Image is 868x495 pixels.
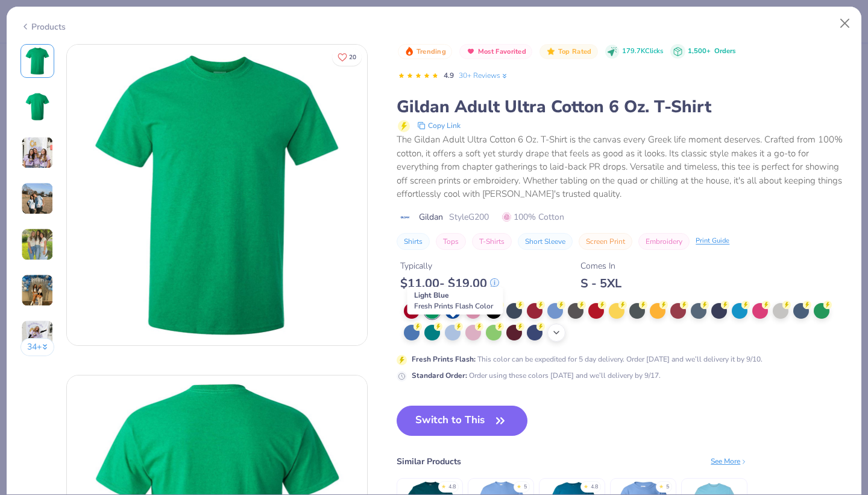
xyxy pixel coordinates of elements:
[419,211,443,223] span: Gildan
[580,276,621,291] div: S - 5XL
[400,260,499,272] div: Typically
[398,66,439,86] div: 4.9 Stars
[579,233,632,250] button: Screen Print
[21,274,54,307] img: User generated content
[478,48,526,55] span: Most Favorited
[412,354,476,364] strong: Fresh Prints Flash :
[398,44,452,60] button: Badge Button
[20,21,66,33] div: Products
[407,287,503,315] div: Light Blue
[580,260,621,272] div: Comes In
[583,483,588,488] div: ★
[558,48,592,55] span: Top Rated
[417,48,446,55] span: Trending
[666,483,669,491] div: 5
[412,354,763,365] div: This color can be expedited for 5 day delivery. Order [DATE] and we’ll delivery it by 9/10.
[466,46,476,56] img: Most Favorited sort
[20,338,55,356] button: 34+
[502,211,564,223] span: 100% Cotton
[21,182,54,215] img: User generated content
[21,136,54,169] img: User generated content
[546,46,556,56] img: Top Rated sort
[622,46,663,57] span: 179.7K Clicks
[459,44,532,60] button: Badge Button
[397,95,848,118] div: Gildan Adult Ultra Cotton 6 Oz. T-Shirt
[472,233,512,250] button: T-Shirts
[436,233,466,250] button: Tops
[397,133,848,201] div: The Gildan Adult Ultra Cotton 6 Oz. T-Shirt is the canvas every Greek life moment deserves. Craft...
[459,70,509,81] a: 30+ Reviews
[23,46,52,75] img: Front
[332,48,362,66] button: Like
[834,12,857,35] button: Close
[518,233,573,250] button: Short Sleeve
[414,301,493,311] span: Fresh Prints Flash Color
[349,54,356,60] span: 20
[21,228,54,261] img: User generated content
[23,92,52,121] img: Back
[688,46,735,57] div: 1,500+
[714,46,735,56] span: Orders
[400,276,499,291] div: $ 11.00 - $ 19.00
[444,71,454,80] span: 4.9
[449,211,489,223] span: Style G200
[397,455,461,468] div: Similar Products
[441,483,446,488] div: ★
[412,371,467,380] strong: Standard Order :
[397,233,430,250] button: Shirts
[524,483,527,491] div: 5
[711,456,747,467] div: See More
[412,370,661,381] div: Order using these colors [DATE] and we’ll delivery by 9/17.
[448,483,456,491] div: 4.8
[517,483,521,488] div: ★
[67,45,367,345] img: Front
[21,320,54,353] img: User generated content
[539,44,597,60] button: Badge Button
[591,483,598,491] div: 4.8
[659,483,664,488] div: ★
[397,406,527,436] button: Switch to This
[414,118,464,133] button: copy to clipboard
[696,236,729,246] div: Print Guide
[397,212,413,222] img: brand logo
[404,46,414,56] img: Trending sort
[638,233,690,250] button: Embroidery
